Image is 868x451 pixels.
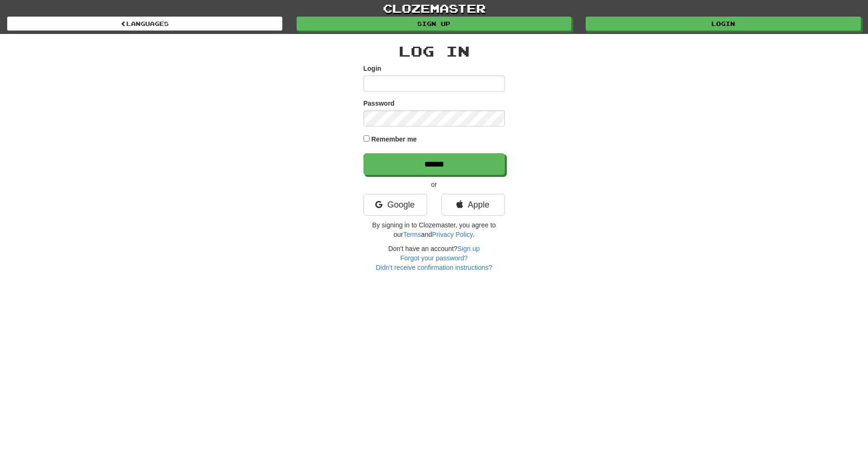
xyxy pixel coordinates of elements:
h2: Log In [364,43,505,59]
a: Sign up [457,245,479,252]
a: Didn't receive confirmation instructions? [376,264,492,271]
a: Login [586,17,861,31]
label: Login [364,64,381,73]
a: Apple [441,194,505,216]
a: Google [364,194,427,216]
label: Password [364,99,395,108]
a: Terms [403,231,421,238]
a: Languages [7,17,282,31]
a: Privacy Policy [432,231,472,238]
p: By signing in to Clozemaster, you agree to our and . [364,220,505,239]
label: Remember me [371,134,417,144]
div: Don't have an account? [364,244,505,272]
p: or [364,180,505,189]
a: Forgot your password? [400,254,468,262]
a: Sign up [297,17,572,31]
